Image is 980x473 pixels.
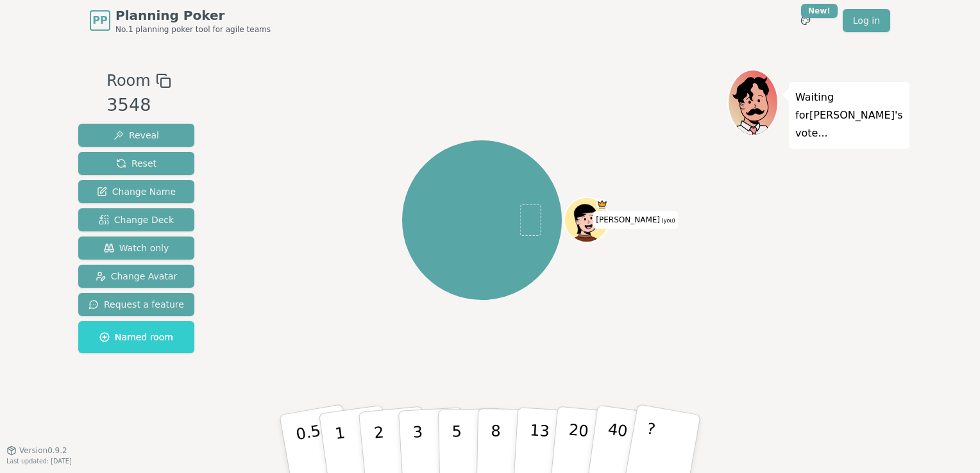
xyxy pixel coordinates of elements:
[104,242,169,254] span: Watch only
[116,157,156,170] span: Reset
[794,9,817,32] button: New!
[78,180,194,203] button: Change Name
[565,199,607,242] button: Click to change your avatar
[801,4,838,18] div: New!
[90,6,271,35] a: PPPlanning PokerNo.1 planning poker tool for agile teams
[78,293,194,316] button: Request a feature
[78,321,194,353] button: Named room
[78,265,194,288] button: Change Avatar
[114,129,159,142] span: Reveal
[89,298,184,311] span: Request a feature
[660,218,675,224] span: (you)
[92,13,107,28] span: PP
[78,124,194,147] button: Reveal
[115,6,271,24] span: Planning Poker
[6,458,72,465] span: Last updated: [DATE]
[78,152,194,175] button: Reset
[6,445,67,456] button: Version0.9.2
[96,270,178,283] span: Change Avatar
[78,236,194,260] button: Watch only
[115,24,271,35] span: No.1 planning poker tool for agile teams
[596,199,608,211] span: Brendan is the host
[19,445,67,456] span: Version 0.9.2
[843,9,890,32] a: Log in
[795,88,903,142] p: Waiting for [PERSON_NAME] 's vote...
[106,92,171,119] div: 3548
[99,331,173,344] span: Named room
[106,69,150,92] span: Room
[78,208,194,231] button: Change Deck
[593,211,678,229] span: Click to change your name
[97,185,176,198] span: Change Name
[99,213,174,226] span: Change Deck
